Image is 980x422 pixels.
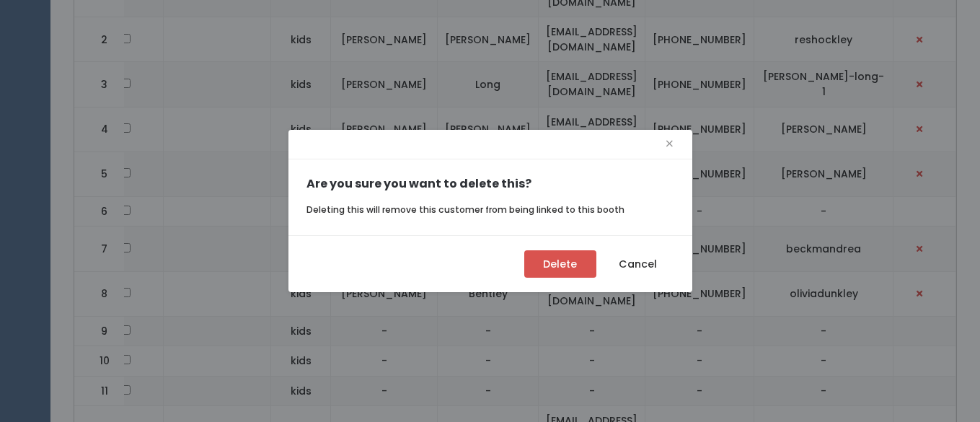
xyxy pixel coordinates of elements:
button: Delete [524,250,596,278]
span: × [665,133,674,155]
small: Deleting this will remove this customer from being linked to this booth [306,203,624,216]
button: Cancel [602,250,674,278]
h5: Are you sure you want to delete this? [306,177,674,190]
button: Close [665,133,674,156]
